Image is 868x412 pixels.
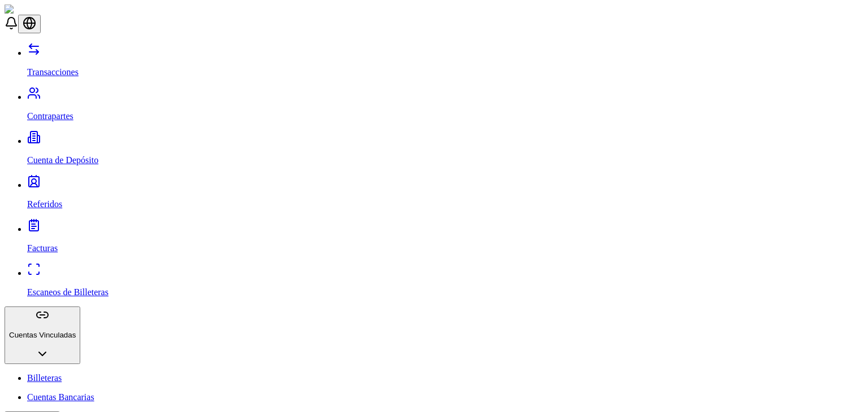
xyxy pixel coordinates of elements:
[5,306,80,364] button: Cuentas Vinculadas
[27,268,863,297] a: Escaneos de Billeteras
[27,373,863,383] a: Billeteras
[27,111,863,121] p: Contrapartes
[5,5,72,15] img: ShieldPay Logo
[27,287,863,297] p: Escaneos de Billeteras
[9,331,76,339] p: Cuentas Vinculadas
[27,136,863,165] a: Cuenta de Depósito
[27,48,863,77] a: Transacciones
[27,392,863,402] a: Cuentas Bancarias
[27,199,863,209] p: Referidos
[27,243,863,253] p: Facturas
[27,180,863,209] a: Referidos
[27,155,863,165] p: Cuenta de Depósito
[27,67,863,77] p: Transacciones
[27,92,863,121] a: Contrapartes
[27,224,863,253] a: Facturas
